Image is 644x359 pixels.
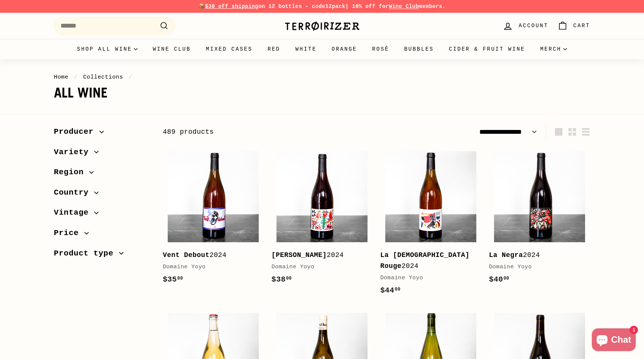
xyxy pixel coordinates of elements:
[163,127,377,138] div: 489 products
[54,73,590,82] nav: breadcrumbs
[69,39,145,59] summary: Shop all wine
[325,3,345,9] strong: 12pack
[54,225,151,245] button: Price
[489,251,523,259] b: La Negra
[498,15,553,37] a: Account
[503,276,509,281] sup: 00
[272,263,365,272] div: Domaine Yoyo
[205,3,259,9] span: $30 off shipping
[590,328,638,353] inbox-online-store-chat: Shopify online store chat
[489,250,583,261] div: 2024
[54,247,119,260] span: Product type
[54,74,69,80] a: Home
[389,3,419,9] a: Wine Club
[54,186,94,199] span: Country
[54,146,94,159] span: Variety
[54,125,99,138] span: Producer
[380,251,469,270] b: La [DEMOGRAPHIC_DATA] Rouge
[54,166,90,179] span: Region
[54,164,151,184] button: Region
[39,39,605,59] div: Primary
[489,263,583,272] div: Domaine Yoyo
[553,15,595,37] a: Cart
[145,39,198,59] a: Wine Club
[54,184,151,205] button: Country
[54,2,590,11] p: 📦 on 12 bottles - code | 10% off for members.
[72,74,80,80] span: /
[286,276,292,281] sup: 00
[54,204,151,225] button: Vintage
[272,251,327,259] b: [PERSON_NAME]
[395,287,400,292] sup: 00
[324,39,364,59] a: Orange
[163,146,264,293] a: Vent Debout2024Domaine Yoyo
[533,39,575,59] summary: Merch
[288,39,324,59] a: White
[163,263,256,272] div: Domaine Yoyo
[272,146,373,293] a: [PERSON_NAME]2024Domaine Yoyo
[380,274,474,283] div: Domaine Yoyo
[54,206,94,219] span: Vintage
[177,276,183,281] sup: 00
[83,74,123,80] a: Collections
[364,39,397,59] a: Rosé
[442,39,533,59] a: Cider & Fruit Wine
[54,144,151,164] button: Variety
[54,85,590,101] h1: All wine
[163,275,183,284] span: $35
[54,245,151,266] button: Product type
[489,275,510,284] span: $40
[573,22,590,30] span: Cart
[489,146,590,293] a: La Negra2024Domaine Yoyo
[519,22,548,30] span: Account
[380,286,401,295] span: $44
[272,250,365,261] div: 2024
[198,39,260,59] a: Mixed Cases
[54,227,85,240] span: Price
[127,74,134,80] span: /
[272,275,292,284] span: $38
[397,39,441,59] a: Bubbles
[380,146,482,304] a: La [DEMOGRAPHIC_DATA] Rouge2024Domaine Yoyo
[163,250,256,261] div: 2024
[163,251,210,259] b: Vent Debout
[260,39,288,59] a: Red
[380,250,474,272] div: 2024
[54,124,151,144] button: Producer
